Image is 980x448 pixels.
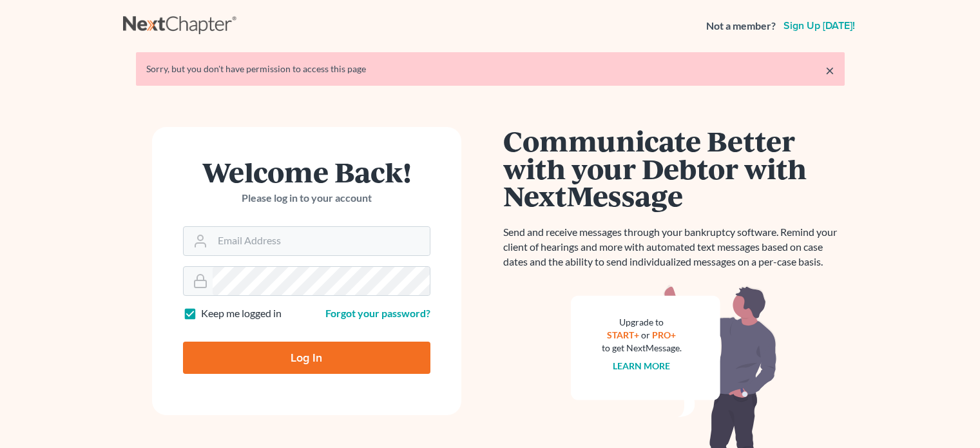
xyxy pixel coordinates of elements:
[201,306,282,321] label: Keep me logged in
[183,342,430,374] input: Log In
[652,329,676,340] a: PRO+
[602,316,682,329] div: Upgrade to
[706,19,776,34] strong: Not a member?
[613,360,670,371] a: Learn more
[641,329,650,340] span: or
[602,342,682,355] div: to get NextMessage.
[825,63,834,78] a: ×
[213,227,430,255] input: Email Address
[146,63,834,75] div: Sorry, but you don't have permission to access this page
[183,158,430,186] h1: Welcome Back!
[607,329,639,340] a: START+
[503,225,845,269] p: Send and receive messages through your bankruptcy software. Remind your client of hearings and mo...
[781,21,858,31] a: Sign up [DATE]!
[183,191,430,206] p: Please log in to your account
[503,127,845,209] h1: Communicate Better with your Debtor with NextMessage
[325,307,430,319] a: Forgot your password?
